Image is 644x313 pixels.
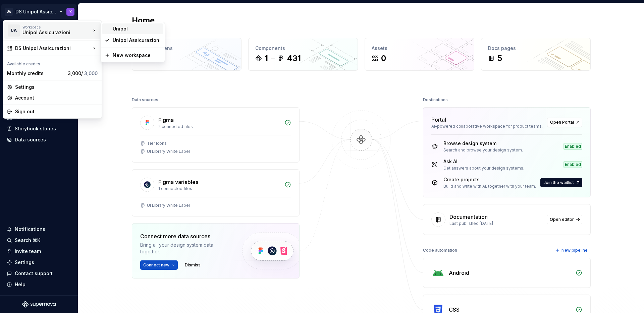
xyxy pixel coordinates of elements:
div: New workspace [113,52,161,59]
div: Settings [15,84,98,90]
div: UA [8,24,20,37]
div: DS Unipol Assicurazioni [15,45,91,52]
div: Workspace [22,25,91,29]
div: Monthly credits [7,70,65,77]
div: Sign out [15,108,98,115]
div: Account [15,95,98,101]
span: 3,000 [84,70,98,76]
div: Unipol Assicurazioni [22,29,79,36]
div: Unipol [113,25,161,32]
div: Unipol Assicurazioni [113,37,161,44]
span: 3,000 / [68,70,98,76]
div: Available credits [4,57,100,68]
